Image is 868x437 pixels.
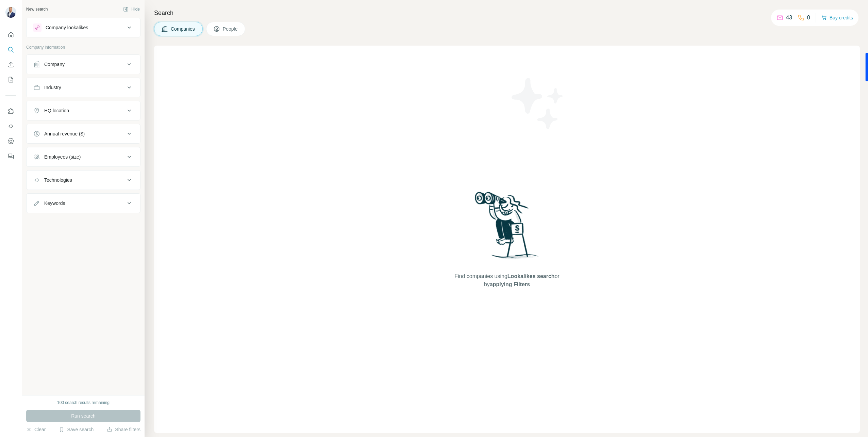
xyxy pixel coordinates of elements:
div: Keywords [44,200,65,207]
span: applying Filters [490,281,530,287]
span: People [223,26,238,32]
button: Use Surfe on LinkedIn [5,105,16,117]
button: Keywords [27,195,140,211]
button: Dashboard [5,135,16,147]
div: HQ location [44,107,69,114]
div: Annual revenue ($) [44,130,85,137]
button: Feedback [5,150,16,162]
div: New search [26,6,48,12]
button: Technologies [27,172,140,188]
button: Hide [118,4,145,14]
div: Industry [44,84,61,91]
p: 0 [807,14,810,22]
button: Company [27,56,140,72]
button: Share filters [107,426,140,433]
button: Company lookalikes [27,19,140,36]
div: 100 search results remaining [57,400,110,406]
button: Clear [26,426,46,433]
p: 43 [786,14,792,22]
button: Quick start [5,29,16,41]
img: Avatar [5,7,16,18]
button: Buy credits [821,13,853,22]
p: Company information [26,44,140,50]
button: HQ location [27,102,140,119]
button: Save search [59,426,94,433]
button: My lists [5,74,16,86]
img: Surfe Illustration - Woman searching with binoculars [472,190,542,266]
button: Use Surfe API [5,120,16,132]
button: Search [5,44,16,56]
button: Annual revenue ($) [27,126,140,142]
div: Employees (size) [44,153,81,160]
button: Industry [27,79,140,96]
h4: Search [154,8,860,18]
span: Find companies using or by [452,272,561,289]
button: Employees (size) [27,149,140,165]
button: Enrich CSV [5,59,16,71]
div: Company [44,61,65,68]
div: Technologies [44,177,72,183]
img: Surfe Illustration - Stars [507,73,568,134]
span: Companies [171,26,196,32]
span: Lookalikes search [507,273,555,279]
div: Company lookalikes [46,24,88,31]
